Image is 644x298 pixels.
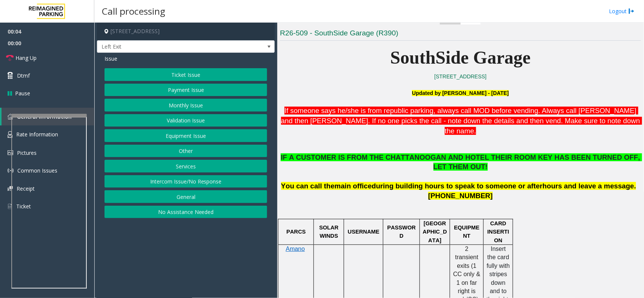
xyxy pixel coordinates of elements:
span: [GEOGRAPHIC_DATA] [423,220,447,243]
span: General Information [17,113,72,120]
span: Hang Up [15,54,37,62]
span: If someone says he/she is from republic parking, always call MOD before vending [284,107,538,115]
button: Monthly Issue [105,99,267,112]
img: logout [629,7,635,15]
h3: R26-509 - SouthSide Garage (R390) [280,28,641,41]
span: USERNAME [348,229,380,235]
span: [PHONE_NUMBER] [428,192,493,200]
span: EQUIPMENT [454,225,480,239]
img: 'icon' [8,203,12,210]
span: CARD INSERTION [487,220,509,243]
span: Pause [15,89,30,97]
button: Ticket Issue [105,68,267,81]
span: main office [335,182,372,190]
h4: [STREET_ADDRESS] [97,23,275,40]
span: PASSWORD [387,225,416,239]
span: Left Exit [97,41,239,53]
img: 'icon' [8,114,13,119]
span: IF A CUSTOMER IS FROM THE CHATTANOOGAN AND HOTEL THEIR ROOM KEY HAS BEEN TURNED OFF, LET THEM OUT! [281,153,642,171]
span: PARCS [286,229,306,235]
span: . Always call [PERSON_NAME] and then [PERSON_NAME]. If no one picks the call - note down the deta... [281,107,642,134]
button: Other [105,145,267,157]
span: during building hours to speak to someone or afterhours and leave a message. [372,182,636,190]
button: No Assistance Needed [105,206,267,219]
button: Intercom Issue/No Response [105,175,267,188]
span: Amano [286,246,305,252]
button: General [105,190,267,203]
a: Amano [286,246,305,252]
button: Payment Issue [105,84,267,96]
a: [STREET_ADDRESS] [434,73,486,79]
button: Equipment Issue [105,129,267,142]
button: Validation Issue [105,114,267,127]
img: 'icon' [8,186,13,191]
font: Updated by [PERSON_NAME] - [DATE] [412,90,509,96]
img: 'icon' [8,131,12,138]
span: You can call the [281,182,335,190]
a: General Information [2,108,94,125]
h3: Call processing [98,2,169,20]
span: Dtmf [17,72,30,79]
span: SouthSide Garage [390,47,531,67]
a: Logout [609,7,635,15]
span: SOLAR WINDS [319,225,340,239]
span: Issue [105,55,117,63]
img: 'icon' [8,168,14,174]
button: Services [105,160,267,173]
img: 'icon' [8,150,13,155]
